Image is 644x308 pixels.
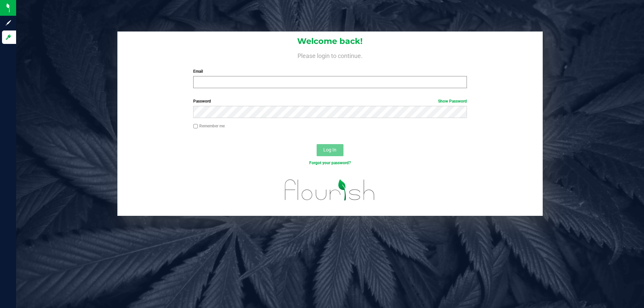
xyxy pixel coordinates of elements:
[317,144,343,156] button: Log In
[193,124,198,129] input: Remember me
[193,68,467,74] label: Email
[117,37,543,46] h1: Welcome back!
[5,19,12,26] inline-svg: Sign up
[5,34,12,41] inline-svg: Log in
[277,173,383,207] img: flourish_logo.svg
[438,99,467,104] a: Show Password
[309,161,351,165] a: Forgot your password?
[193,123,225,129] label: Remember me
[117,51,543,59] h4: Please login to continue.
[323,147,336,152] span: Log In
[193,99,211,104] span: Password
